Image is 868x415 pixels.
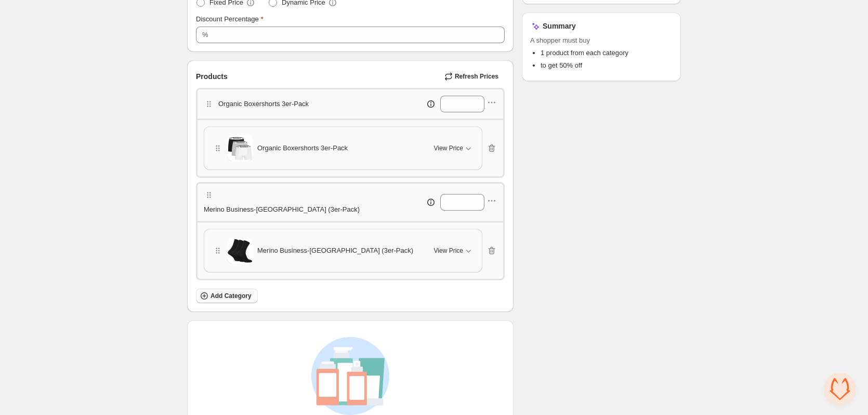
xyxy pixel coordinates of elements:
[434,247,463,255] span: View Price
[530,35,673,46] span: A shopper must buy
[257,143,348,153] span: Organic Boxershorts 3er-Pack
[541,60,673,71] li: to get 50% off
[204,204,360,215] p: Merino Business-[GEOGRAPHIC_DATA] (3er-Pack)
[196,289,258,303] button: Add Category
[196,71,228,82] span: Products
[428,140,480,157] button: View Price
[218,99,309,109] p: Organic Boxershorts 3er-Pack
[428,242,480,259] button: View Price
[434,144,463,152] span: View Price
[440,69,505,84] button: Refresh Prices
[227,238,253,264] img: Merino Business-Socken (3er-Pack)
[257,245,413,256] span: Merino Business-[GEOGRAPHIC_DATA] (3er-Pack)
[211,292,252,300] span: Add Category
[202,30,208,40] div: %
[196,14,264,24] label: Discount Percentage
[227,135,253,161] img: Organic Boxershorts 3er-Pack
[455,72,498,81] span: Refresh Prices
[824,373,856,405] div: Chat öffnen
[541,48,673,58] li: 1 product from each category
[543,21,576,31] h3: Summary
